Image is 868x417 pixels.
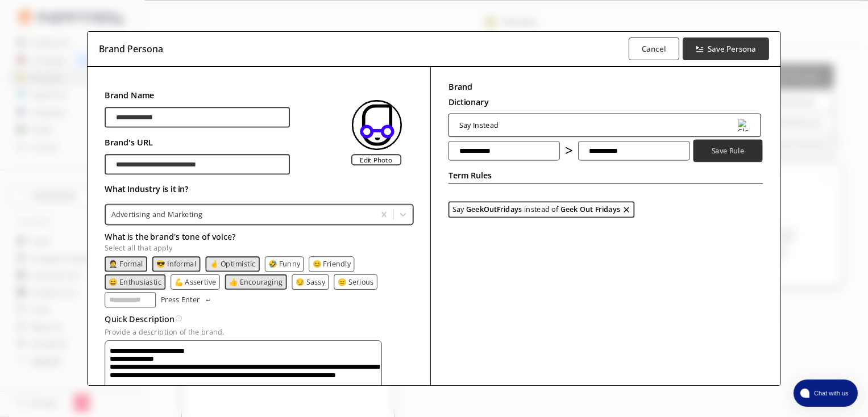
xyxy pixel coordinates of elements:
[105,256,413,307] div: tone-text-list
[105,292,156,307] input: tone-input
[105,181,413,197] h2: What Industry is it in?
[712,146,745,156] b: Save Rule
[809,389,851,398] span: Chat with us
[105,244,413,252] p: Select all that apply
[337,278,373,286] button: 😑 Serious
[524,206,558,214] p: instead of
[459,121,499,129] div: Say Instead
[467,206,522,214] b: GeekOutFridays
[312,260,351,268] button: 😊 Friendly
[448,79,489,110] h2: Brand Dictionary
[296,278,325,286] button: 😏 Sassy
[642,44,666,54] b: Cancel
[229,278,283,286] button: 👍 Encouraging
[156,260,196,268] button: 😎 Informal
[109,260,143,268] button: 🤵 Formal
[351,100,401,150] img: Close
[105,107,290,128] input: brand-persona-input-input
[448,168,492,184] h2: Term Rules
[105,311,174,326] h3: Quick Description
[205,298,211,301] img: Press Enter
[693,140,763,162] button: Save Rule
[708,44,756,54] b: Save Persona
[161,295,200,303] p: Press Enter
[105,135,290,150] h2: Brand's URL
[105,87,290,103] h2: Brand Name
[683,37,770,60] button: Save Persona
[794,380,858,407] button: atlas-launcher
[209,260,255,268] button: 🤞 Optimistic
[176,315,182,322] img: Tooltip Icon
[174,278,216,286] button: 💪 Assertive
[351,154,401,165] label: Edit Photo
[448,202,635,218] div: replace-text-list
[105,228,413,244] h3: What is the brand's tone of voice?
[99,40,163,57] h3: Brand Persona
[268,260,300,268] button: 🤣 Funny
[452,206,464,214] p: Say
[105,154,290,174] input: brand-persona-input-input
[105,328,413,336] p: Provide a description of the brand.
[622,206,630,214] img: delete
[109,278,161,286] button: 😄 Enthusiastic
[738,119,750,132] img: Close
[560,206,620,214] b: Geek Out Fridays
[629,37,679,60] button: Cancel
[161,292,212,307] button: Press Enter Press Enter
[565,146,573,154] img: instead of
